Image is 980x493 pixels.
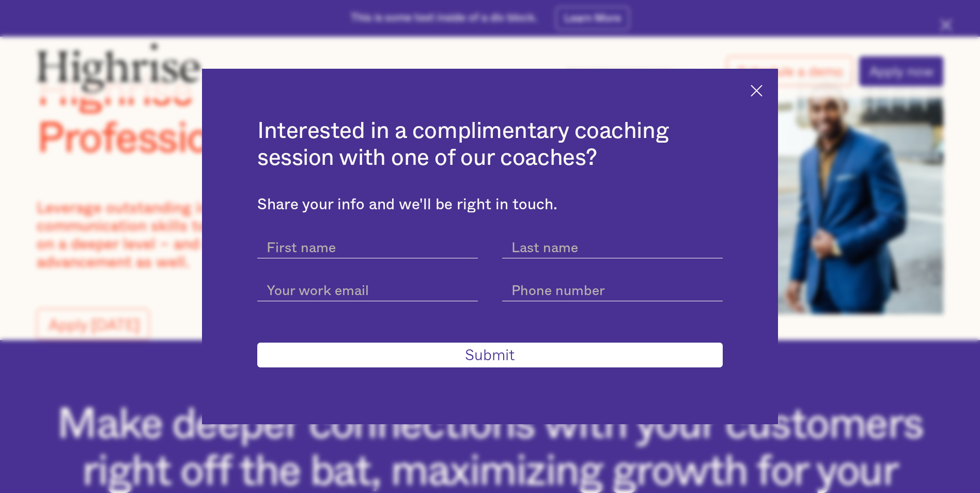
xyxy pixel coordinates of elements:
input: Last name [502,232,723,258]
h2: Interested in a complimentary coaching session with one of our coaches? [257,118,723,171]
img: Cross icon [751,85,763,97]
div: Share your info and we'll be right in touch. [257,196,723,214]
input: Your work email [257,275,478,301]
input: Phone number [502,275,723,301]
input: Submit [257,343,723,367]
input: First name [257,232,478,258]
form: current-schedule-a-demo-get-started-modal [257,232,723,367]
